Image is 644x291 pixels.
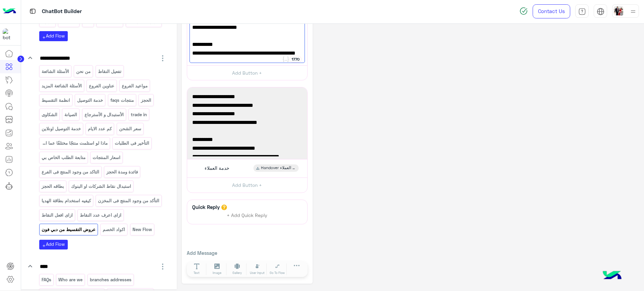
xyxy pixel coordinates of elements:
p: عناوين الفروع [89,82,115,90]
p: الصيانة [64,111,78,119]
button: + Add Quick Reply [222,210,272,220]
p: كم عدد الايام [88,125,112,133]
img: 1403182699927242 [3,28,15,41]
button: Add Button + [187,177,307,193]
img: spinner [520,7,528,15]
p: ChatBot Builder [42,7,82,16]
span: - 12/ 18 / 24 شهر بسعر قبل الخصم [192,118,302,127]
p: الشكاوى [41,111,58,119]
span: - 6 أشهر بسعر الخصم [192,110,302,118]
img: profile [629,7,637,16]
p: Add Message [187,249,308,257]
button: Text [187,263,206,275]
a: Contact Us [533,4,570,18]
span: + Add Quick Reply [227,212,267,218]
button: addAdd Flow [39,240,68,249]
button: Gallery [228,263,247,275]
p: بطاقه الحجز [41,183,64,190]
p: الحجز [141,96,152,104]
p: فائدة ومدة الحجز [106,168,139,176]
p: FAQs [41,276,52,284]
p: مواعيد الفروع [121,82,148,90]
p: Who are we [58,276,83,284]
button: Add Button + [187,65,307,80]
p: خدمة التوصيل اونلاين [41,125,81,133]
img: tab [597,8,604,15]
img: tab [29,7,37,15]
p: الأسئلة الشائعة المزيد [41,82,82,90]
button: addAdd Flow [39,31,68,41]
span: التقسيط بدون فوائد بدون مصاريف [192,101,302,110]
p: branches addresses [89,276,132,284]
span: ✅ بنك CIB [192,135,302,144]
p: من نحن [76,68,91,75]
p: تفعيل النقاط [97,68,122,75]
a: tab [575,4,589,18]
i: keyboard_arrow_down [26,54,34,62]
p: متابعة الطلب الخاص بي [41,154,86,161]
span: تقسيط حتى 60 شهر بسعر الكاش متاح بالفروع وأونلاين. [192,32,302,49]
i: add [42,35,46,40]
span: Handover خدمة العملاء [261,165,296,171]
span: التقسيط بدون فوائد بدون مصاريف [192,144,302,153]
p: اكواد الخصم [102,226,126,233]
span: User Input [250,271,265,275]
span: خدمة العملاء [205,165,229,171]
img: tab [578,8,586,15]
span: ✅ البنك الأهلي المصري [192,92,302,101]
img: userImage [614,6,623,15]
button: Image [208,263,226,275]
button: Add user attribute [282,56,289,63]
p: التأكد من وجود المنتج فى المخزن [98,197,160,205]
span: Go To Flow [270,271,285,275]
h6: Quick Reply [191,204,221,210]
div: Handover خدمة العملاء [253,164,299,172]
p: ازاى افعل النقاط [41,211,73,219]
p: استبدال نقاط الشركات او البنوك [71,183,132,190]
span: Image [213,271,221,275]
img: hulul-logo.png [600,264,624,288]
p: ازاى اعرف عدد النقاط [79,211,122,219]
div: 1770 [289,56,302,63]
span: ✅ فاليو : [192,23,302,32]
p: عروض التقسيط من دبي فون [41,226,96,233]
p: الأسئلة الشائعة [41,68,69,75]
p: ماذا لو استلمت منتجًا مختلفًا عما اشتريت؟ [41,139,108,147]
img: Logo [3,4,16,18]
p: منتجات faqs [110,96,134,104]
p: التأخير فى الطلبات [114,139,150,147]
p: New Flow [132,226,152,233]
p: خدمة التوصيل [77,96,104,104]
i: keyboard_arrow_down [26,262,34,270]
p: اسعار المنتجات [92,154,121,161]
p: انظمة التقسيط [41,96,70,104]
span: - 6 / 12 / 18 شهر بسعر الخصم لجميع المنتجات [192,152,302,161]
button: User Input [248,263,267,275]
button: Go To Flow [268,263,287,275]
i: add [42,244,46,248]
p: الأستبدال و الأسترجاع [84,111,124,119]
p: سعر الشحن [118,125,142,133]
p: التاكد من وجود المنتج فى الفرع [41,168,100,176]
span: Gallery [232,271,242,275]
span: Text [194,271,200,275]
p: trade in [130,111,148,119]
p: كيفيه استخدام بطاقة الهديا [41,197,91,205]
